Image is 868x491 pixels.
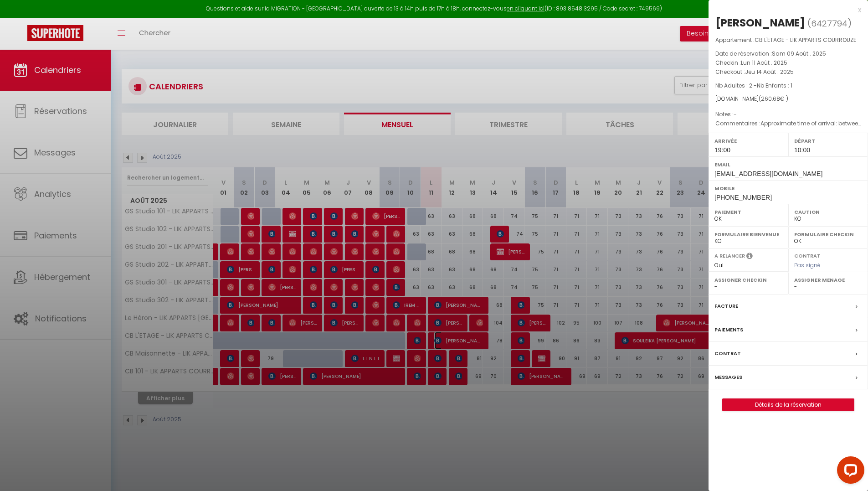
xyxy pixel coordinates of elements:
[830,453,868,491] iframe: LiveChat chat widget
[715,49,861,58] p: Date de réservation :
[709,5,861,16] div: x
[715,95,861,103] div: [DOMAIN_NAME]
[714,301,738,311] label: Facture
[794,136,862,145] label: Départ
[794,230,862,239] label: Formulaire Checkin
[715,119,861,128] p: Commentaires :
[746,252,753,262] i: Sélectionner OUI si vous souhaiter envoyer les séquences de messages post-checkout
[715,67,861,77] p: Checkout :
[794,261,821,269] span: Pas signé
[714,372,742,382] label: Messages
[714,325,743,335] label: Paiements
[794,275,862,284] label: Assigner Menage
[714,170,822,177] span: [EMAIL_ADDRESS][DOMAIN_NAME]
[714,252,745,260] label: A relancer
[794,146,810,154] span: 10:00
[714,136,782,145] label: Arrivée
[714,194,772,201] span: [PHONE_NUMBER]
[755,36,856,44] span: CB L'ETAGE - LIK APPARTS COURROUZE
[761,95,780,103] span: 260.68
[715,110,861,119] p: Notes :
[722,398,854,411] button: Détails de la réservation
[714,146,730,154] span: 19:00
[714,230,782,239] label: Formulaire Bienvenue
[794,207,862,217] label: Caution
[714,207,782,217] label: Paiement
[723,399,854,411] a: Détails de la réservation
[714,275,782,284] label: Assigner Checkin
[715,82,792,89] span: Nb Adultes : 2 -
[759,95,788,103] span: ( € )
[714,160,862,169] label: Email
[811,18,847,29] span: 6427794
[757,82,792,89] span: Nb Enfants : 1
[715,36,861,45] p: Appartement :
[741,59,787,67] span: Lun 11 Août . 2025
[714,349,741,358] label: Contrat
[745,68,794,76] span: Jeu 14 Août . 2025
[807,17,852,30] span: ( )
[794,252,821,258] label: Contrat
[715,58,861,67] p: Checkin :
[714,184,862,193] label: Mobile
[715,16,805,30] div: [PERSON_NAME]
[772,50,826,57] span: Sam 09 Août . 2025
[734,110,737,118] span: -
